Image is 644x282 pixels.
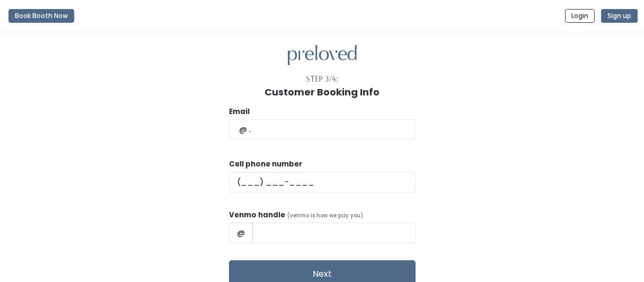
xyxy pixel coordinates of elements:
[565,9,595,23] button: Login
[229,210,285,221] label: Venmo handle
[287,211,363,219] span: (venmo is how we pay you)
[8,4,74,28] a: Book Booth Now
[306,74,338,85] div: Step 3/4:
[8,9,74,23] button: Book Booth Now
[229,107,250,117] label: Email
[229,172,416,192] input: (___) ___-____
[288,45,357,66] img: preloved logo
[264,87,380,98] h1: Customer Booking Info
[229,223,253,243] span: @
[601,9,638,23] button: Sign up
[229,159,302,170] label: Cell phone number
[229,119,416,139] input: @ .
